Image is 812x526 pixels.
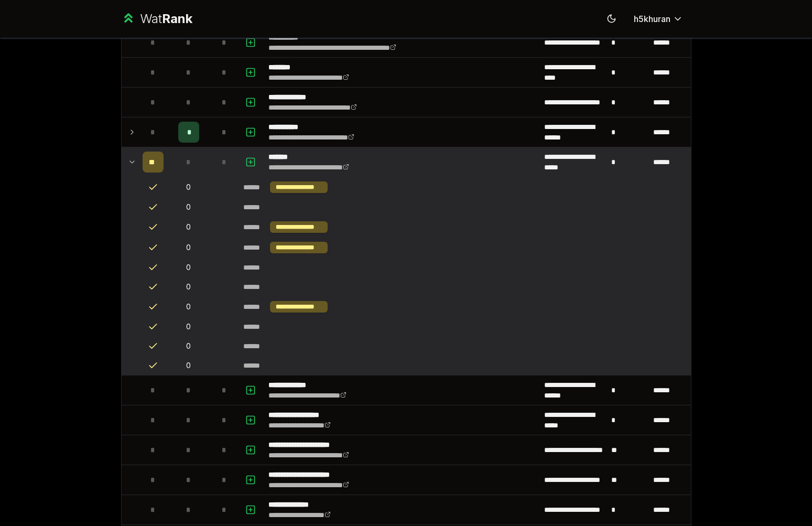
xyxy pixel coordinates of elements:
span: Rank [162,11,192,26]
td: 0 [168,258,210,277]
span: h5khuran [634,13,670,25]
td: 0 [168,177,210,197]
a: WatRank [121,10,193,27]
td: 0 [168,217,210,237]
button: h5khuran [625,9,691,28]
td: 0 [168,317,210,336]
td: 0 [168,337,210,356]
td: 0 [168,238,210,257]
td: 0 [168,356,210,375]
td: 0 [168,198,210,217]
td: 0 [168,297,210,317]
td: 0 [168,277,210,296]
div: Wat [140,10,192,27]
